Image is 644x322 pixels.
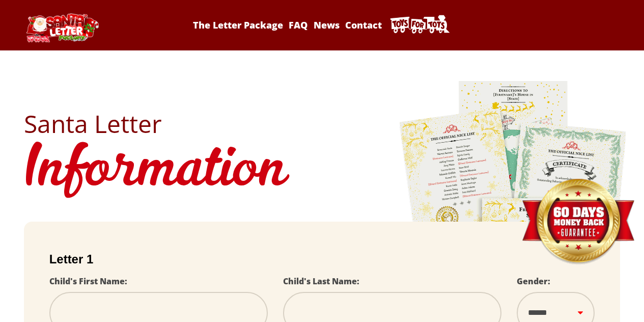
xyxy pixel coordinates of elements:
[49,276,127,287] label: Child's First Name:
[312,19,341,31] a: News
[24,112,621,136] h2: Santa Letter
[24,136,621,206] h1: Information
[287,19,310,31] a: FAQ
[49,252,595,266] h2: Letter 1
[24,13,100,42] img: Santa Letter Logo
[521,178,635,265] img: Money Back Guarantee
[343,19,383,31] a: Contact
[517,276,550,287] label: Gender:
[191,19,285,31] a: The Letter Package
[283,276,359,287] label: Child's Last Name:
